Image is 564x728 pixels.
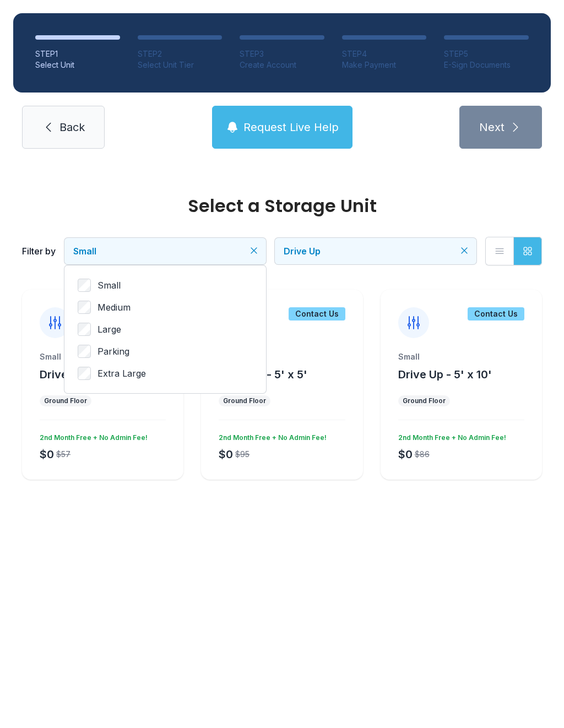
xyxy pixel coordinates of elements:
div: STEP 5 [444,48,529,59]
span: Small [73,246,96,257]
button: Small [64,238,266,264]
button: Drive Up - 5' x 10' [398,367,492,382]
button: Clear filters [459,245,470,256]
span: Next [479,119,505,135]
span: Back [59,119,85,135]
div: $0 [219,447,233,462]
span: Small [97,279,121,292]
input: Small [78,279,91,292]
div: $0 [40,447,54,462]
span: Request Live Help [243,119,339,135]
span: Extra Large [97,367,146,380]
div: $0 [398,447,413,462]
div: E-Sign Documents [444,59,529,70]
span: Medium [97,301,131,314]
div: 2nd Month Free + No Admin Fee! [35,429,148,442]
span: Large [97,323,121,336]
div: Create Account [240,59,324,70]
span: Drive Up - 5' x 10' [398,368,492,381]
input: Extra Large [78,367,91,380]
span: Parking [97,345,129,358]
button: Drive Up - 10' x 5' [40,367,133,382]
div: STEP 2 [138,48,223,59]
input: Medium [78,301,91,314]
div: $86 [415,449,430,460]
div: Ground Floor [403,396,446,405]
div: Contact Us [468,307,524,320]
div: Select Unit Tier [138,59,223,70]
div: Small [40,351,166,362]
div: STEP 1 [35,48,120,59]
input: Large [78,323,91,336]
button: Drive Up [275,238,476,264]
div: Select Unit [35,59,120,70]
button: Clear filters [248,245,259,256]
div: Ground Floor [223,396,266,405]
div: 2nd Month Free + No Admin Fee! [214,429,327,442]
div: Filter by [22,245,56,258]
div: STEP 3 [240,48,324,59]
div: Small [219,351,345,362]
div: Select a Storage Unit [22,197,542,215]
div: Make Payment [342,59,427,70]
span: Drive Up [284,246,321,257]
div: $95 [235,449,250,460]
span: Drive Up - 10' x 5' [40,368,133,381]
div: Small [398,351,524,362]
input: Parking [78,345,91,358]
div: $57 [56,449,70,460]
div: Ground Floor [44,396,87,405]
div: STEP 4 [342,48,427,59]
div: Contact Us [289,307,345,320]
div: 2nd Month Free + No Admin Fee! [394,429,506,442]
